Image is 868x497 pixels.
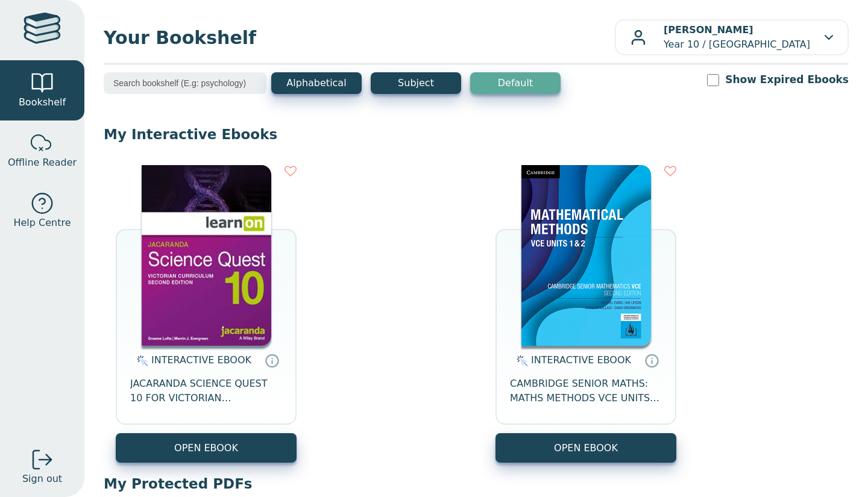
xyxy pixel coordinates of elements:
[8,155,77,170] span: Offline Reader
[116,433,297,463] button: OPEN EBOOK
[513,354,528,368] img: interactive.svg
[725,72,849,87] label: Show Expired Ebooks
[495,433,676,463] button: OPEN EBOOK
[510,377,662,405] span: CAMBRIDGE SENIOR MATHS: MATHS METHODS VCE UNITS 1&2 EBOOK 2E
[371,72,461,94] button: Subject
[265,353,279,367] a: Interactive eBooks are accessed online via the publisher’s portal. They contain interactive resou...
[104,475,849,493] p: My Protected PDFs
[104,125,849,143] p: My Interactive Ebooks
[615,19,849,55] button: [PERSON_NAME]Year 10 / [GEOGRAPHIC_DATA]
[664,24,753,36] b: [PERSON_NAME]
[133,354,148,368] img: interactive.svg
[130,377,282,405] span: JACARANDA SCIENCE QUEST 10 FOR VICTORIAN CURRICULUM LEARNON 2E EBOOK
[142,165,271,346] img: b7253847-5288-ea11-a992-0272d098c78b.jpg
[664,23,810,52] p: Year 10 / [GEOGRAPHIC_DATA]
[151,354,251,366] span: INTERACTIVE EBOOK
[22,472,62,486] span: Sign out
[13,216,71,230] span: Help Centre
[19,95,66,110] span: Bookshelf
[271,72,362,94] button: Alphabetical
[104,24,615,51] span: Your Bookshelf
[470,72,561,94] button: Default
[644,353,659,367] a: Interactive eBooks are accessed online via the publisher’s portal. They contain interactive resou...
[531,354,631,366] span: INTERACTIVE EBOOK
[521,165,651,346] img: 0b3c2c99-4463-4df4-a628-40244046fa74.png
[104,72,266,94] input: Search bookshelf (E.g: psychology)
